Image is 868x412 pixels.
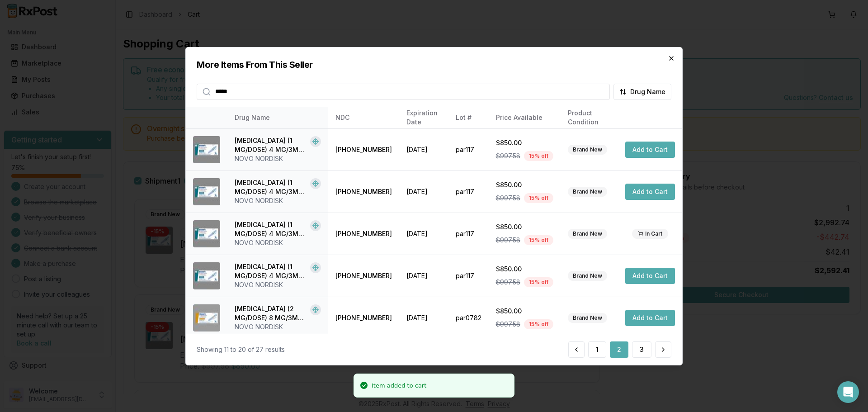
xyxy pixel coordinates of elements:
td: [DATE] [399,297,448,339]
div: NOVO NORDISK [235,280,321,289]
th: Expiration Date [399,107,448,128]
div: [MEDICAL_DATA] (1 MG/DOSE) 4 MG/3ML SOPN [235,220,307,238]
td: par117 [448,213,489,255]
div: Showing 11 to 20 of 27 results [197,345,285,354]
td: [PHONE_NUMBER] [328,213,399,255]
span: $997.58 [496,152,520,161]
div: Brand New [568,313,607,323]
div: 15 % off [524,235,553,245]
td: par117 [448,255,489,297]
div: [MEDICAL_DATA] (1 MG/DOSE) 4 MG/3ML SOPN [235,262,307,280]
div: [MEDICAL_DATA] (2 MG/DOSE) 8 MG/3ML SOPN [235,304,307,322]
span: $997.58 [496,320,520,329]
img: Ozempic (2 MG/DOSE) 8 MG/3ML SOPN [193,304,220,331]
div: [MEDICAL_DATA] (1 MG/DOSE) 4 MG/3ML SOPN [235,136,307,154]
button: Drug Name [613,83,671,99]
th: Lot # [448,107,489,128]
div: 15 % off [524,277,553,287]
span: Drug Name [630,87,665,96]
div: NOVO NORDISK [235,154,321,163]
td: [PHONE_NUMBER] [328,255,399,297]
div: Brand New [568,145,607,155]
span: $997.58 [496,278,520,287]
div: In Cart [632,229,668,239]
img: Ozempic (1 MG/DOSE) 4 MG/3ML SOPN [193,178,220,205]
button: Add to Cart [625,310,675,326]
div: $850.00 [496,223,553,232]
button: 1 [588,341,606,358]
td: par117 [448,170,489,213]
div: $850.00 [496,180,553,189]
button: Add to Cart [625,268,675,284]
button: 2 [610,341,628,358]
div: $850.00 [496,265,553,274]
td: [PHONE_NUMBER] [328,128,399,170]
td: [DATE] [399,255,448,297]
span: $997.58 [496,236,520,245]
img: Ozempic (1 MG/DOSE) 4 MG/3ML SOPN [193,136,220,163]
h2: More Items From This Seller [197,58,671,71]
div: Brand New [568,229,607,239]
div: NOVO NORDISK [235,238,321,247]
div: 15 % off [524,319,553,329]
button: Add to Cart [625,184,675,200]
div: NOVO NORDISK [235,196,321,205]
th: Product Condition [561,107,618,128]
td: par0782 [448,297,489,339]
div: [MEDICAL_DATA] (1 MG/DOSE) 4 MG/3ML SOPN [235,178,307,196]
td: par117 [448,128,489,170]
td: [DATE] [399,170,448,213]
span: $997.58 [496,194,520,203]
td: [PHONE_NUMBER] [328,170,399,213]
img: Ozempic (1 MG/DOSE) 4 MG/3ML SOPN [193,220,220,247]
div: 15 % off [524,193,553,203]
td: [PHONE_NUMBER] [328,297,399,339]
div: NOVO NORDISK [235,322,321,331]
td: [DATE] [399,213,448,255]
button: 3 [632,341,651,358]
img: Ozempic (1 MG/DOSE) 4 MG/3ML SOPN [193,262,220,289]
div: Brand New [568,271,607,281]
td: [DATE] [399,128,448,170]
div: Brand New [568,187,607,197]
button: Add to Cart [625,142,675,158]
th: Drug Name [227,107,328,128]
th: NDC [328,107,399,128]
th: Price Available [489,107,561,128]
div: $850.00 [496,307,553,316]
div: 15 % off [524,151,553,161]
div: $850.00 [496,138,553,147]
